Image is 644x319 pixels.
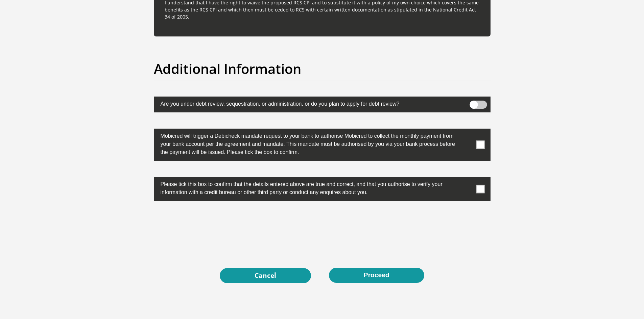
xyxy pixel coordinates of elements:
label: Please tick this box to confirm that the details entered above are true and correct, and that you... [154,177,457,198]
iframe: reCAPTCHA [271,217,374,243]
label: Are you under debt review, sequestration, or administration, or do you plan to apply for debt rev... [154,97,457,110]
label: Mobicred will trigger a Debicheck mandate request to your bank to authorise Mobicred to collect t... [154,129,457,158]
h2: Additional Information [154,61,491,77]
a: Cancel [220,268,311,283]
button: Proceed [329,268,424,283]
